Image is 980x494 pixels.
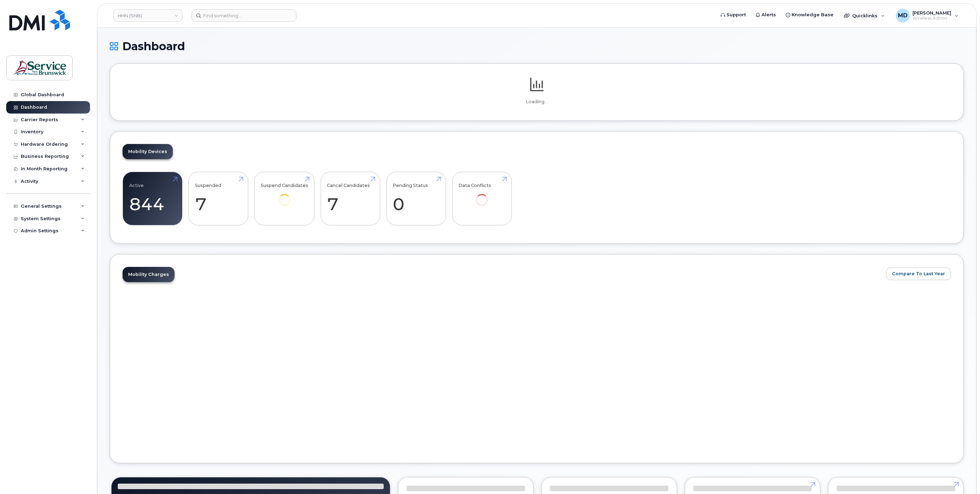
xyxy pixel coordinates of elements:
a: Suspended 7 [195,176,242,222]
a: Suspend Candidates [261,176,308,216]
a: Data Conflicts [458,176,505,216]
a: Pending Status 0 [393,176,439,222]
a: Mobility Charges [123,267,175,282]
button: Compare To Last Year [886,268,951,280]
a: Cancel Candidates 7 [327,176,374,222]
a: Mobility Devices [123,144,173,159]
a: Active 844 [129,176,176,222]
p: Loading... [123,99,951,105]
span: Compare To Last Year [892,270,945,277]
h1: Dashboard [110,40,964,52]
